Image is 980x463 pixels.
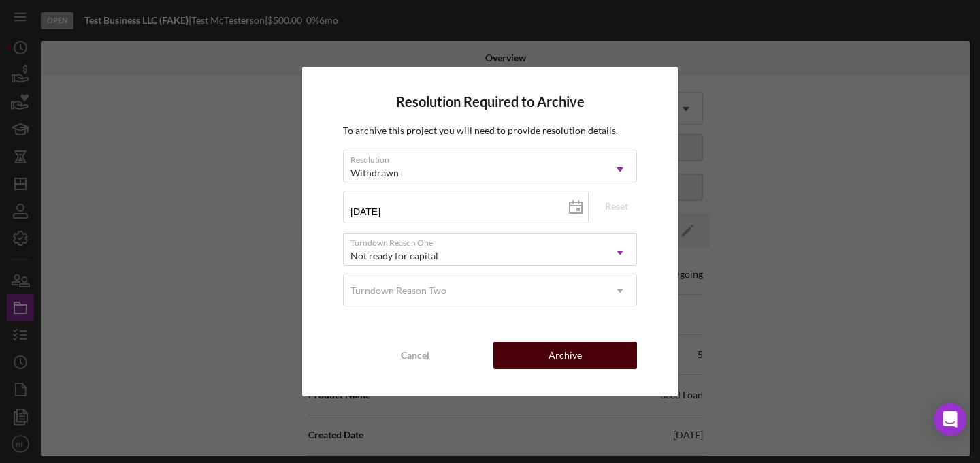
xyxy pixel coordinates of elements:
div: Archive [549,342,582,369]
div: Open Intercom Messenger [934,403,966,436]
button: Cancel [343,342,487,369]
div: Withdrawn [350,167,399,178]
button: Reset [596,196,637,217]
p: To archive this project you will need to provide resolution details. [343,123,637,138]
button: Archive [493,342,637,369]
div: Not ready for capital [350,251,438,261]
div: Reset [605,196,628,217]
div: Cancel [401,342,429,369]
div: Turndown Reason Two [350,285,446,296]
h4: Resolution Required to Archive [343,94,637,110]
